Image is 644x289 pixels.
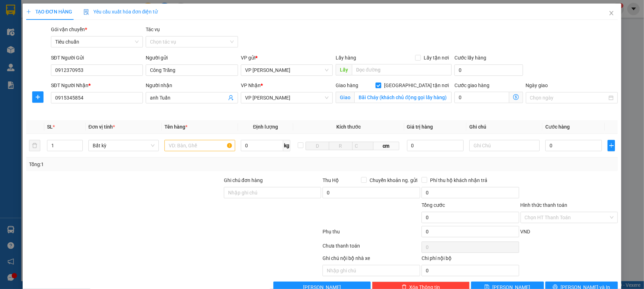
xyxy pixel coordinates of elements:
[407,140,464,151] input: 0
[336,64,352,75] span: Lấy
[454,64,523,76] input: Cước lấy hàng
[545,124,570,130] span: Cước hàng
[407,124,433,130] span: Giá trị hàng
[354,92,452,103] input: Giao tận nơi
[336,83,358,88] span: Giao hàng
[253,124,278,130] span: Định lượng
[283,140,290,151] span: kg
[241,54,333,62] div: VP gửi
[427,176,490,184] span: Phí thu hộ khách nhận trả
[454,92,509,103] input: Cước giao hàng
[513,94,519,100] span: dollar-circle
[530,94,608,102] input: Ngày giao
[322,242,421,254] div: Chưa thanh toán
[51,54,143,62] div: SĐT Người Gửi
[245,65,329,75] span: VP Dương Đình Nghệ
[15,33,71,46] strong: 0888 827 827 - 0848 827 827
[421,54,452,62] span: Lấy tận nơi
[306,142,329,150] input: D
[146,27,160,32] label: Tác vụ
[352,64,452,75] input: Dọc đường
[51,81,143,89] div: SĐT Người Nhận
[602,4,621,23] button: Close
[4,27,71,39] strong: 024 3236 3236 -
[329,142,353,150] input: R
[47,124,53,130] span: SL
[245,92,329,103] span: VP Hạ Long
[323,254,420,265] div: Ghi chú nội bộ nhà xe
[469,140,540,151] input: Ghi Chú
[83,9,89,15] img: icon
[466,120,543,134] th: Ghi chú
[224,177,263,183] label: Ghi chú đơn hàng
[93,140,155,151] span: Bất kỳ
[521,202,568,208] label: Hình thức thanh toán
[146,54,238,62] div: Người gửi
[367,176,420,184] span: Chuyển khoản ng. gửi
[352,142,373,150] input: C
[55,36,139,47] span: Tiêu chuẩn
[454,55,486,61] label: Cước lấy hàng
[6,47,68,66] span: Gửi hàng Hạ Long: Hotline:
[164,140,235,151] input: VD: Bàn, Ghế
[32,91,43,103] button: plus
[322,228,421,240] div: Phụ thu
[337,124,361,130] span: Kích thước
[323,265,420,276] input: Nhập ghi chú
[336,55,356,61] span: Lấy hàng
[3,21,71,46] span: Gửi hàng [GEOGRAPHIC_DATA]: Hotline:
[608,143,615,148] span: plus
[29,140,40,151] button: delete
[224,187,321,198] input: Ghi chú đơn hàng
[51,27,87,32] span: Gói vận chuyển
[7,4,66,19] strong: Công ty TNHH Phúc Xuyên
[241,83,261,88] span: VP Nhận
[33,94,43,100] span: plus
[83,9,158,15] span: Yêu cầu xuất hóa đơn điện tử
[609,10,614,16] span: close
[26,9,31,14] span: plus
[521,229,530,234] span: VND
[228,95,234,101] span: user-add
[26,9,72,15] span: TẠO ĐƠN HÀNG
[88,124,115,130] span: Đơn vị tính
[454,83,489,88] label: Cước giao hàng
[164,124,187,130] span: Tên hàng
[29,160,249,168] div: Tổng: 1
[323,177,339,183] span: Thu Hộ
[608,140,615,151] button: plus
[422,202,445,208] span: Tổng cước
[146,81,238,89] div: Người nhận
[381,81,452,89] span: [GEOGRAPHIC_DATA] tận nơi
[336,92,354,103] span: Giao
[422,254,519,265] div: Chi phí nội bộ
[526,83,548,88] label: Ngày giao
[373,142,400,150] span: cm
